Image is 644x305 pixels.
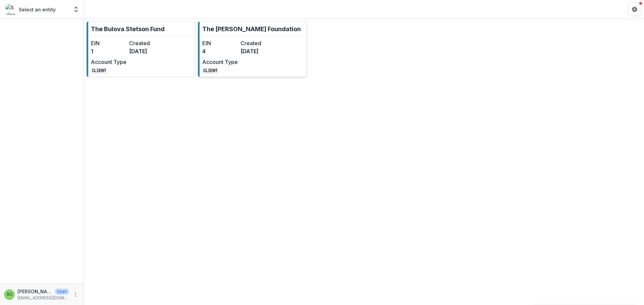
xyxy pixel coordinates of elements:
dd: [DATE] [129,47,165,55]
dt: EIN [202,39,238,47]
dd: [DATE] [240,47,276,55]
p: User [55,289,69,295]
code: CLIENT [202,67,218,74]
code: CLIENT [91,67,107,74]
a: The Bulova Stetson FundEIN1Created[DATE]Account TypeCLIENT [87,21,195,77]
button: Get Help [628,3,641,16]
dt: Account Type [91,58,126,66]
a: The [PERSON_NAME] FoundationEIN4Created[DATE]Account TypeCLIENT [198,21,307,77]
div: Sonia Cavalli [7,292,12,297]
img: Select an entity [5,4,16,15]
dt: Created [240,39,276,47]
dt: EIN [91,39,126,47]
dt: Created [129,39,165,47]
p: Select an entity [19,6,56,13]
button: More [71,291,79,299]
p: [EMAIL_ADDRESS][DOMAIN_NAME] [17,295,69,301]
p: [PERSON_NAME] [17,288,52,295]
p: The Bulova Stetson Fund [91,24,165,33]
p: The [PERSON_NAME] Foundation [202,24,301,33]
dd: 1 [91,47,126,55]
dt: Account Type [202,58,238,66]
button: Open entity switcher [71,3,81,16]
dd: 4 [202,47,238,55]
